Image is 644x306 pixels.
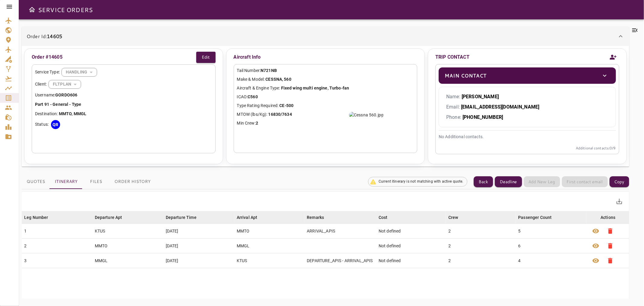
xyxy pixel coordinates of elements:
[304,253,376,268] td: DEPARTURE_APIS - ARRIVAL_APIS
[307,214,332,221] span: Remarks
[81,111,84,116] b: G
[461,104,539,110] b: [EMAIL_ADDRESS][DOMAIN_NAME]
[35,111,212,117] p: Destination:
[51,120,60,129] div: QR
[446,103,608,111] p: Email:
[281,86,349,90] b: Fixed wing multi engine, Turbo-fan
[607,50,619,64] button: Add new contact
[588,239,603,253] button: Leg Details
[448,214,458,221] div: Crew
[603,253,617,268] button: Delete Leg
[237,103,414,109] p: Type Rating Required:
[446,239,516,253] td: 2
[237,111,414,118] p: MTOW (lbs/Kg):
[474,176,493,187] button: Back
[603,239,617,253] button: Delete Leg
[607,257,614,264] span: delete
[77,111,81,116] b: M
[22,174,155,189] div: basic tabs example
[62,111,66,116] b: M
[612,194,627,209] button: Export
[248,94,258,99] b: C560
[35,80,212,89] div: Client:
[268,112,292,117] b: 16830/7634
[448,214,466,221] span: Crew
[95,214,122,221] div: Departure Apt
[379,214,388,221] div: Cost
[616,198,623,205] span: save_alt
[47,33,62,40] b: 14605
[592,257,599,264] span: visibility
[603,224,617,238] button: Delete Leg
[74,111,77,116] b: M
[379,214,396,221] span: Cost
[69,111,72,116] b: O
[607,242,614,249] span: delete
[59,111,62,116] b: M
[166,214,197,221] div: Departure Time
[375,179,467,184] span: Current itinerary is not matching with active quote.
[518,214,559,221] span: Passenger Count
[256,121,258,125] b: 2
[280,103,294,108] b: CE-500
[307,214,324,221] div: Remarks
[66,111,69,116] b: T
[439,67,616,84] div: Main Contacttoggle
[22,46,629,167] div: Order Id:14605
[24,214,48,221] div: Leg Number
[261,68,277,73] b: N721NB
[234,224,305,239] td: MMTO
[446,253,516,268] td: 2
[234,239,305,253] td: MMGL
[462,94,499,99] b: [PERSON_NAME]
[592,227,599,235] span: visibility
[516,239,587,253] td: 6
[92,224,163,239] td: KTUS
[92,239,163,253] td: MMTO
[82,174,110,189] button: Files
[163,239,234,253] td: [DATE]
[349,112,383,118] img: Cessna 560.jpg
[237,67,414,74] p: Tail Number:
[55,93,77,97] b: GORDO606
[446,93,608,100] p: Name:
[84,111,86,116] b: L
[62,64,97,80] div: HANDLING
[35,101,212,108] p: Part 91 - General - Type
[163,224,234,239] td: [DATE]
[38,5,93,15] h6: SERVICE ORDERS
[234,253,305,268] td: KTUS
[446,114,608,121] p: Phone:
[22,224,92,239] td: 1
[166,214,204,221] span: Departure Time
[22,253,92,268] td: 3
[376,224,446,239] td: Not defined
[518,214,552,221] div: Passenger Count
[234,52,418,63] p: Aircraft Info
[516,253,587,268] td: 4
[35,92,212,98] p: Username:
[592,242,599,249] span: visibility
[446,224,516,239] td: 2
[163,253,234,268] td: [DATE]
[607,227,614,235] span: delete
[22,174,50,189] button: Quotes
[32,54,62,61] p: Order #14605
[110,174,155,189] button: Order History
[237,76,414,83] p: Make & Model:
[265,77,291,82] b: CESSNA, 560
[95,214,130,221] span: Departure Apt
[376,253,446,268] td: Not defined
[22,239,92,253] td: 2
[50,174,82,189] button: Itinerary
[196,52,216,63] button: Edit
[237,214,265,221] span: Arrival Apt
[35,121,49,128] p: Status:
[237,94,414,100] p: ICAO:
[610,176,629,187] button: Copy
[26,4,38,16] button: Open drawer
[435,54,469,61] p: TRIP CONTACT
[304,224,376,239] td: ARRIVAL_APIS
[49,76,81,92] div: HANDLING
[445,72,486,79] p: Main Contact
